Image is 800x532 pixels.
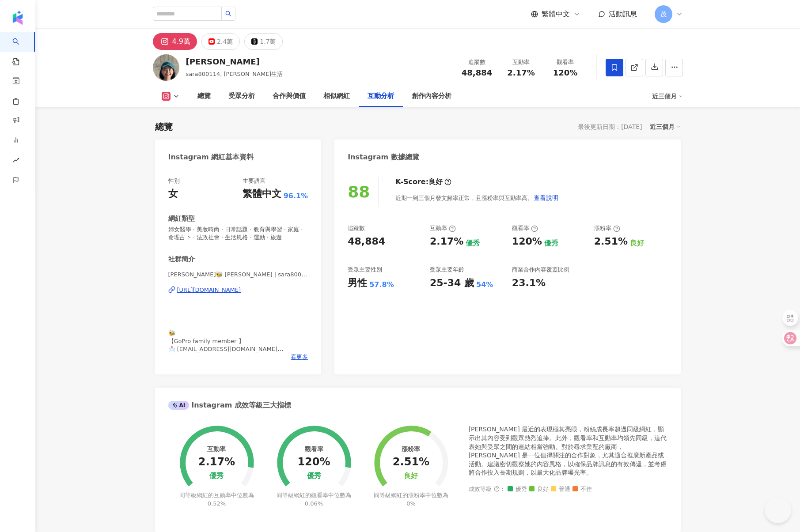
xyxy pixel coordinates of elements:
div: 追蹤數 [348,224,365,232]
div: 優秀 [307,472,321,480]
div: 社群簡介 [168,255,195,264]
div: 受眾主要年齡 [430,266,464,274]
div: Instagram 網紅基本資料 [168,152,254,162]
span: 查看說明 [534,194,558,201]
div: 網紅類型 [168,214,195,223]
div: 成效等級 ： [469,486,667,493]
a: search [12,32,30,66]
div: 繁體中文 [243,187,281,201]
div: 相似網紅 [323,91,350,102]
button: 2.4萬 [201,33,240,50]
div: 120% [512,235,542,249]
div: 優秀 [466,238,480,248]
span: 優秀 [508,486,527,493]
span: 0.52% [208,500,226,507]
div: 追蹤數 [460,58,494,67]
div: 良好 [630,238,644,248]
div: 2.51% [393,456,429,468]
div: 25-34 歲 [430,276,474,290]
div: 48,884 [348,235,385,249]
div: 女 [168,187,178,201]
span: 繁體中文 [542,9,570,19]
div: 57.8% [369,280,394,290]
div: 54% [476,280,493,290]
div: 漲粉率 [402,445,420,453]
button: 查看說明 [533,189,559,207]
div: Instagram 數據總覽 [348,152,419,162]
div: Instagram 成效等級三大指標 [168,400,291,410]
div: 合作與價值 [273,91,306,102]
span: 不佳 [573,486,592,493]
div: 優秀 [209,472,224,480]
span: 良好 [529,486,549,493]
div: 近三個月 [650,121,681,132]
img: logo icon [11,11,25,25]
div: 同等級網紅的漲粉率中位數為 [372,491,450,507]
div: 近期一到三個月發文頻率正常，且漲粉率與互動率高。 [395,189,559,207]
span: [PERSON_NAME]🐝 [PERSON_NAME] | sara800114 [168,271,308,279]
div: 互動率 [504,58,538,67]
div: 互動分析 [368,91,394,102]
div: 觀看率 [549,58,582,67]
span: search [225,11,231,17]
div: 2.17% [430,235,463,249]
div: 2.17% [198,456,235,468]
div: 受眾分析 [228,91,255,102]
div: 互動率 [430,224,456,232]
div: 良好 [428,177,443,187]
span: rise [12,151,19,171]
div: 男性 [348,276,367,290]
img: KOL Avatar [153,54,179,81]
div: 良好 [404,472,418,480]
div: 4.9萬 [172,35,190,48]
span: 活動訊息 [609,10,637,18]
div: 互動率 [207,445,226,453]
div: 商業合作內容覆蓋比例 [512,266,569,274]
button: 1.7萬 [244,33,283,50]
iframe: Help Scout Beacon - Open [765,497,791,523]
div: 總覽 [197,91,211,102]
div: 觀看率 [512,224,538,232]
div: [PERSON_NAME] 最近的表現極其亮眼，粉絲成長率超過同級網紅，顯示出其內容受到觀眾熱烈追捧。此外，觀看率和互動率均領先同級，這代表她與受眾之間的連結相當強勁。對於尋求業配的廠商，[PE... [469,425,667,477]
div: 觀看率 [305,445,323,453]
div: 同等級網紅的觀看率中位數為 [275,491,353,507]
span: 普通 [551,486,570,493]
span: 2.17% [507,68,535,77]
span: 120% [553,68,578,77]
div: 創作內容分析 [412,91,451,102]
a: [URL][DOMAIN_NAME] [168,286,308,294]
div: 漲粉率 [594,224,620,232]
div: K-Score : [395,177,451,187]
div: 120% [297,456,330,468]
div: 2.4萬 [217,35,233,48]
div: 性別 [168,177,180,185]
div: 優秀 [544,238,558,248]
span: 🐝 【GoPro family member 】 📩 [EMAIL_ADDRESS][DOMAIN_NAME] @thatday_hostel 沒有充電樁能買電車嗎👇🏽 [168,330,284,369]
div: [URL][DOMAIN_NAME] [177,286,241,294]
span: 48,884 [462,68,492,77]
span: 0% [406,500,416,507]
div: 88 [348,183,370,201]
button: 4.9萬 [153,33,197,50]
div: 受眾主要性別 [348,266,382,274]
span: 看更多 [291,353,308,361]
span: 茂 [660,9,667,19]
span: 0.06% [305,500,323,507]
div: 主要語言 [243,177,265,185]
div: AI [168,401,190,410]
span: 婦女醫學 · 美妝時尚 · 日常話題 · 教育與學習 · 家庭 · 命理占卜 · 法政社會 · 生活風格 · 運動 · 旅遊 [168,226,308,241]
span: 96.1% [284,191,308,201]
div: 最後更新日期：[DATE] [578,123,642,130]
div: [PERSON_NAME] [186,56,283,67]
span: sara800114, [PERSON_NAME]生活 [186,71,283,77]
div: 同等級網紅的互動率中位數為 [178,491,255,507]
div: 總覽 [155,121,173,133]
div: 1.7萬 [260,35,276,48]
div: 23.1% [512,276,546,290]
div: 2.51% [594,235,628,249]
div: 近三個月 [652,89,683,103]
